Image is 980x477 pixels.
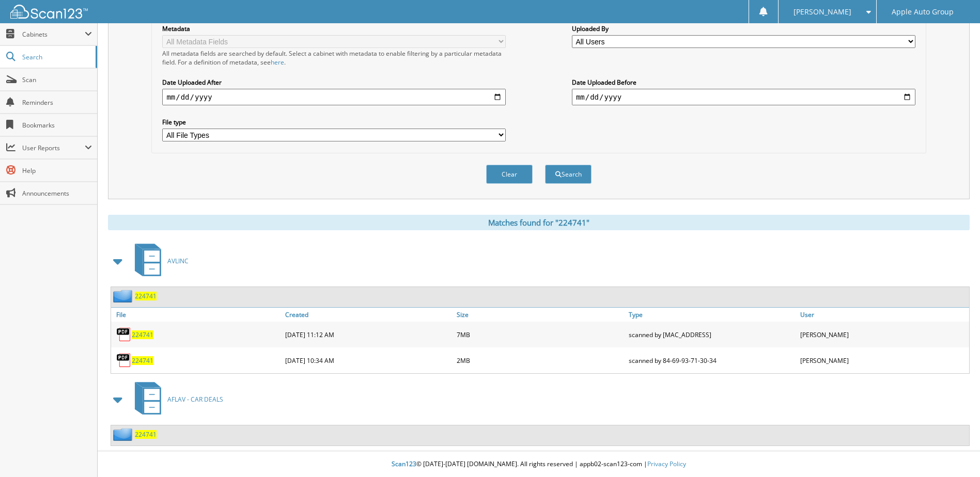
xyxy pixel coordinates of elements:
[892,9,954,15] span: Apple Auto Group
[794,9,851,15] span: [PERSON_NAME]
[22,98,92,107] span: Reminders
[798,350,969,371] div: [PERSON_NAME]
[572,78,915,87] label: Date Uploaded Before
[626,350,798,371] div: scanned by 84-69-93-71-30-34
[392,459,416,468] span: Scan123
[113,290,135,303] img: folder2.png
[545,165,592,184] button: Search
[22,144,85,152] span: User Reports
[167,395,223,404] span: AFLAV - CAR DEALS
[283,350,454,371] div: [DATE] 10:34 AM
[486,165,533,184] button: Clear
[98,452,980,477] div: © [DATE]-[DATE] [DOMAIN_NAME]. All rights reserved | appb02-scan123-com |
[626,324,798,345] div: scanned by [MAC_ADDRESS]
[162,118,506,126] label: File type
[283,324,454,345] div: [DATE] 11:12 AM
[22,121,92,130] span: Bookmarks
[162,49,506,67] div: All metadata fields are searched by default. Select a cabinet with metadata to enable filtering b...
[113,428,135,441] img: folder2.png
[572,89,915,105] input: end
[116,327,132,342] img: PDF.png
[108,215,970,230] div: Matches found for "224741"
[129,379,223,420] a: AFLAV - CAR DEALS
[162,89,506,105] input: start
[116,353,132,368] img: PDF.png
[798,324,969,345] div: [PERSON_NAME]
[271,58,284,67] a: here
[22,166,92,175] span: Help
[626,308,798,322] a: Type
[132,330,153,339] a: 224741
[10,5,88,19] img: scan123-logo-white.svg
[111,308,283,322] a: File
[572,24,915,33] label: Uploaded By
[22,30,85,39] span: Cabinets
[167,257,189,265] span: AVLINC
[454,308,626,322] a: Size
[135,430,157,439] a: 224741
[162,24,506,33] label: Metadata
[798,308,969,322] a: User
[135,292,157,300] a: 224741
[454,350,626,371] div: 2MB
[22,53,90,61] span: Search
[162,78,506,87] label: Date Uploaded After
[22,189,92,198] span: Announcements
[283,308,454,322] a: Created
[22,75,92,84] span: Scan
[129,241,189,281] a: AVLINC
[647,459,686,468] a: Privacy Policy
[454,324,626,345] div: 7MB
[132,356,153,365] a: 224741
